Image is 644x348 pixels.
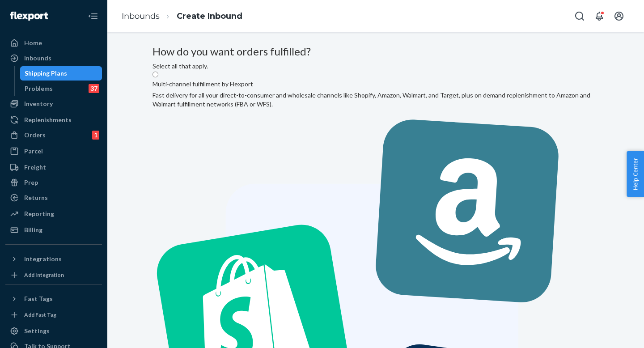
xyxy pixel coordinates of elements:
a: Billing [5,223,102,237]
div: Prep [24,178,38,187]
div: Fast delivery for all your direct-to-consumer and wholesale channels like Shopify, Amazon, Walmar... [153,91,599,109]
input: Multi-channel fulfillment by FlexportFast delivery for all your direct-to-consumer and wholesale ... [153,72,158,77]
a: Parcel [5,144,102,158]
a: Add Integration [5,270,102,280]
button: Open account menu [610,7,628,25]
button: Open notifications [590,7,608,25]
div: Parcel [24,147,43,156]
a: Orders1 [5,128,102,142]
a: Replenishments [5,113,102,127]
a: Inbounds [122,11,160,21]
div: Add Fast Tag [24,311,56,318]
a: Add Fast Tag [5,310,102,320]
a: Reporting [5,207,102,221]
a: Freight [5,160,102,174]
div: Add Integration [24,271,64,279]
div: Reporting [24,209,54,218]
div: Problems [25,84,53,93]
a: Settings [5,324,102,338]
a: Returns [5,191,102,205]
a: Shipping Plans [20,66,102,81]
div: Returns [24,193,48,202]
img: Flexport logo [10,12,48,21]
button: Close Navigation [84,7,102,25]
div: Shipping Plans [25,69,67,78]
a: Prep [5,175,102,190]
div: 1 [92,131,99,140]
div: Orders [24,131,46,140]
a: Home [5,36,102,50]
button: Fast Tags [5,292,102,306]
a: Inventory [5,97,102,111]
div: 37 [89,84,99,93]
button: Open Search Box [571,7,589,25]
h3: How do you want orders fulfilled? [153,46,599,57]
a: Problems37 [20,81,102,96]
div: Select all that apply. [153,62,599,71]
ol: breadcrumbs [114,3,250,30]
div: Billing [24,225,42,234]
a: Inbounds [5,51,102,65]
div: Replenishments [24,115,72,124]
div: Settings [24,327,50,335]
div: Inventory [24,99,53,108]
button: Integrations [5,252,102,266]
div: Home [24,38,42,47]
label: Multi-channel fulfillment by Flexport [153,80,253,89]
button: Help Center [627,151,644,197]
a: Create Inbound [177,11,242,21]
div: Integrations [24,255,62,263]
div: Freight [24,163,46,172]
div: Inbounds [24,54,51,63]
div: Fast Tags [24,294,53,303]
